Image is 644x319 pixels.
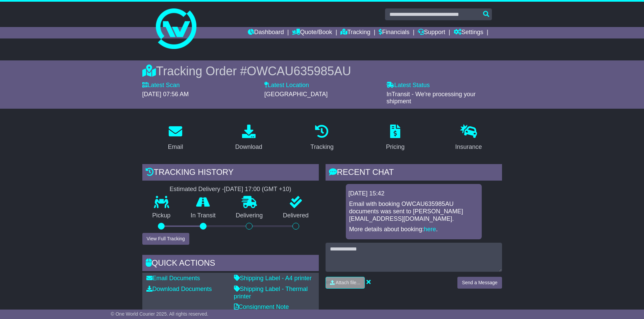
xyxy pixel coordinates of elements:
label: Latest Location [264,82,309,89]
div: Tracking history [142,164,319,182]
a: Tracking [306,122,338,154]
a: Financials [379,27,409,38]
div: [DATE] 15:42 [349,190,479,197]
p: Delivering [226,212,273,219]
a: Consignment Note [234,303,289,310]
label: Latest Scan [142,82,180,89]
div: Tracking Order # [142,64,502,78]
span: OWCAU635985AU [247,64,351,78]
a: Shipping Label - Thermal printer [234,286,308,300]
span: [DATE] 07:56 AM [142,91,189,98]
div: Download [235,142,262,152]
a: Dashboard [248,27,284,38]
p: More details about booking: . [349,226,478,233]
button: Send a Message [457,277,502,289]
a: Quote/Book [292,27,332,38]
a: Download [231,122,267,154]
button: View Full Tracking [142,233,189,245]
a: Email [163,122,187,154]
a: Email Documents [146,275,200,282]
span: InTransit - We're processing your shipment [386,91,476,105]
span: [GEOGRAPHIC_DATA] [264,91,328,98]
a: Settings [454,27,483,38]
p: In Transit [181,212,226,219]
label: Latest Status [386,82,430,89]
a: Tracking [340,27,370,38]
a: Pricing [382,122,409,154]
a: Download Documents [146,286,212,292]
div: Estimated Delivery - [142,186,319,193]
p: Pickup [142,212,181,219]
a: here [424,226,436,233]
div: Quick Actions [142,255,319,273]
div: Email [168,142,183,152]
a: Support [418,27,445,38]
p: Delivered [273,212,319,219]
div: [DATE] 17:00 (GMT +10) [224,186,291,193]
div: Insurance [455,142,482,152]
div: Pricing [386,142,405,152]
span: © One World Courier 2025. All rights reserved. [111,311,209,317]
p: Email with booking OWCAU635985AU documents was sent to [PERSON_NAME][EMAIL_ADDRESS][DOMAIN_NAME]. [349,201,478,222]
a: Insurance [451,122,486,154]
div: Tracking [310,142,333,152]
div: RECENT CHAT [326,164,502,182]
a: Shipping Label - A4 printer [234,275,312,282]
